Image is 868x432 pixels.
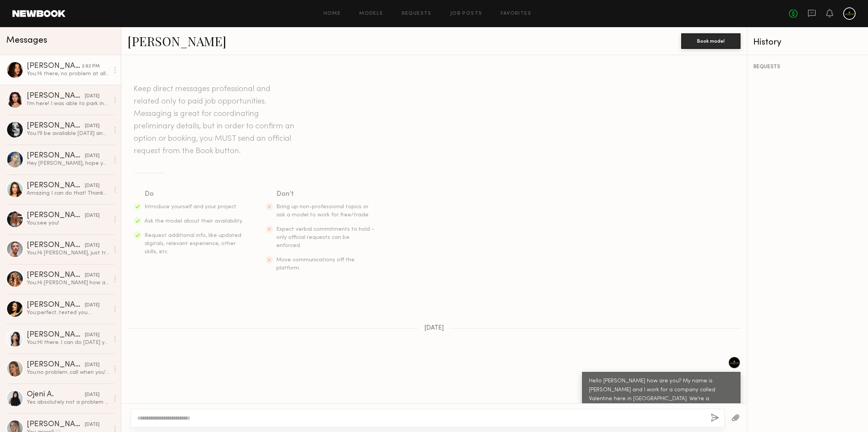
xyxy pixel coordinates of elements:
[85,93,100,100] div: [DATE]
[85,182,100,190] div: [DATE]
[145,189,244,200] div: Do
[402,11,432,16] a: Requests
[27,339,109,346] div: You: HI there..I can do [DATE] yes..also [DATE] if you prefer.
[27,369,109,376] div: You: no problem..call when you're by the gate
[276,257,355,271] span: Move communications off the platform.
[501,11,531,16] a: Favorites
[145,204,238,209] span: Introduce yourself and your project.
[85,272,100,279] div: [DATE]
[134,83,296,157] header: Keep direct messages professional and related only to paid job opportunities. Messaging is great ...
[85,152,100,160] div: [DATE]
[27,361,85,369] div: [PERSON_NAME]
[27,212,85,219] div: [PERSON_NAME]
[27,130,109,137] div: You: I'll be available [DATE] and [DATE] if you can do that
[27,62,82,70] div: [PERSON_NAME]
[85,242,100,249] div: [DATE]
[324,11,341,16] a: Home
[85,391,100,399] div: [DATE]
[145,233,241,254] span: Request additional info, like updated digitals, relevant experience, other skills, etc.
[27,301,85,309] div: [PERSON_NAME]
[276,189,375,200] div: Don’t
[27,331,85,339] div: [PERSON_NAME]
[27,391,85,399] div: Ojeni A.
[276,227,374,248] span: Expect verbal commitments to hold - only official requests can be enforced.
[681,33,741,49] button: Book model
[85,421,100,429] div: [DATE]
[27,271,85,279] div: [PERSON_NAME]
[27,279,109,287] div: You: Hi [PERSON_NAME] how are you? My name is [PERSON_NAME] and I work for a company called Valen...
[450,11,482,16] a: Job Posts
[27,219,109,227] div: You: see you!
[753,64,862,70] div: REQUESTS
[359,11,383,16] a: Models
[753,38,862,47] div: History
[27,249,109,257] div: You: Hi [PERSON_NAME], just trying to reach out again about the ecomm gig, to see if you're still...
[27,70,109,78] div: You: Hi there, no problem at all. We can schedule it for when you come back, but I'll know which ...
[27,399,109,406] div: Yes absolutely not a problem at all!
[424,325,444,332] span: [DATE]
[27,242,85,249] div: [PERSON_NAME]
[85,332,100,339] div: [DATE]
[85,302,100,309] div: [DATE]
[27,182,85,190] div: [PERSON_NAME]
[27,100,109,107] div: I’m here! I was able to park inside the parking lot
[27,309,109,316] div: You: perfect..texted you...
[82,63,100,70] div: 2:02 PM
[6,36,47,45] span: Messages
[27,190,109,197] div: Amazing I can do that! Thanks so much & looking forward to meeting you!!
[27,92,85,100] div: [PERSON_NAME]
[85,123,100,130] div: [DATE]
[27,122,85,130] div: [PERSON_NAME]
[27,160,109,167] div: Hey [PERSON_NAME], hope you’re doing well. My sister’s instagram is @trapfordom
[127,33,226,49] a: [PERSON_NAME]
[681,37,741,44] a: Book model
[27,152,85,160] div: [PERSON_NAME]
[27,421,85,429] div: [PERSON_NAME]
[276,204,370,218] span: Bring up non-professional topics or ask a model to work for free/trade.
[85,361,100,369] div: [DATE]
[85,212,100,219] div: [DATE]
[145,219,243,224] span: Ask the model about their availability.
